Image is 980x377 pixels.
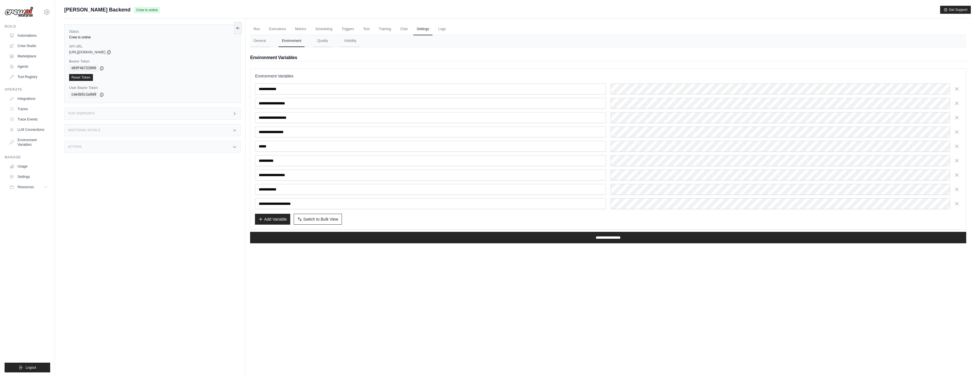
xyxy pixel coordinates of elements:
code: d69f4b722866 [69,65,98,72]
label: Status [69,29,236,34]
a: Scheduling [312,23,336,35]
a: LLM Connections [7,125,50,134]
span: [PERSON_NAME] Backend [64,6,130,14]
label: User Bearer Token [69,85,236,90]
a: Run [250,23,263,35]
button: Get Support [940,6,971,14]
a: Settings [7,172,50,181]
a: Logs [435,23,449,35]
h2: Environment Variables [250,54,966,61]
span: Resources [17,185,34,189]
nav: Tabs [250,35,966,47]
img: Logo [5,7,33,18]
a: Agents [7,62,50,71]
a: Marketplace [7,52,50,61]
a: Crew Studio [7,41,50,50]
a: Executions [266,23,289,35]
a: Tool Registry [7,72,50,81]
a: Traces [7,104,50,114]
label: API URL [69,44,236,49]
div: Operate [5,87,50,92]
code: cde3b5c1a9d9 [69,91,98,98]
a: Usage [7,162,50,171]
div: Manage [5,155,50,160]
button: Environment [278,35,305,47]
span: [URL][DOMAIN_NAME] [69,50,106,55]
h3: Test Endpoints [68,112,95,115]
span: Logout [26,365,36,370]
span: Switch to Bulk View [303,216,338,222]
h3: Actions [68,145,82,149]
span: Crew is online [134,7,160,13]
button: Visibility [341,35,360,47]
a: Triggers [338,23,358,35]
a: Metrics [292,23,310,35]
a: Integrations [7,94,50,103]
a: Reset Token [69,74,93,81]
a: Training [375,23,395,35]
a: Automations [7,31,50,40]
a: Environment Variables [7,135,50,149]
a: Test [360,23,373,35]
button: Logout [5,363,50,372]
button: Add Variable [255,214,290,225]
label: Bearer Token [69,59,236,64]
h3: Environment Variables [255,73,961,79]
a: Settings [413,23,432,35]
button: Resources [7,182,50,192]
div: Crew is online [69,35,236,40]
div: Build [5,24,50,29]
h3: Additional Details [68,129,100,132]
button: General [250,35,269,47]
button: Quality [314,35,331,47]
a: Trace Events [7,115,50,124]
a: Chat [397,23,411,35]
button: Switch to Bulk View [294,214,342,225]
